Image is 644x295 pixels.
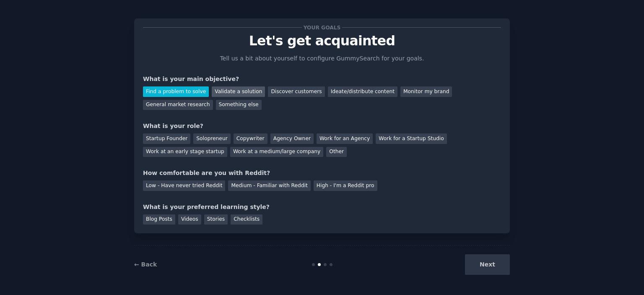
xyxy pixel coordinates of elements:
div: Checklists [231,214,262,225]
div: What is your preferred learning style? [143,203,501,211]
div: General market research [143,100,213,110]
div: Stories [204,214,228,225]
div: Videos [178,214,201,225]
p: Let's get acquainted [143,34,501,48]
div: High - I'm a Reddit pro [314,180,377,191]
div: Agency Owner [270,133,314,144]
div: Solopreneur [193,133,230,144]
div: Work at an early stage startup [143,147,227,157]
div: Validate a solution [212,86,265,97]
div: Other [326,147,347,157]
p: Tell us a bit about yourself to configure GummySearch for your goals. [216,54,428,63]
div: Work at a medium/large company [230,147,323,157]
div: Copywriter [234,133,267,144]
div: How comfortable are you with Reddit? [143,169,501,178]
div: Startup Founder [143,133,190,144]
div: Find a problem to solve [143,86,209,97]
div: Medium - Familiar with Reddit [228,180,310,191]
div: Ideate/distribute content [328,86,397,97]
a: ← Back [134,261,157,268]
div: Something else [216,100,262,110]
div: Discover customers [268,86,325,97]
span: Your goals [302,23,342,32]
div: Monitor my brand [400,86,452,97]
div: Blog Posts [143,214,175,225]
div: Work for an Agency [317,133,373,144]
div: Low - Have never tried Reddit [143,180,225,191]
div: Work for a Startup Studio [376,133,447,144]
div: What is your role? [143,122,501,131]
div: What is your main objective? [143,75,501,84]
